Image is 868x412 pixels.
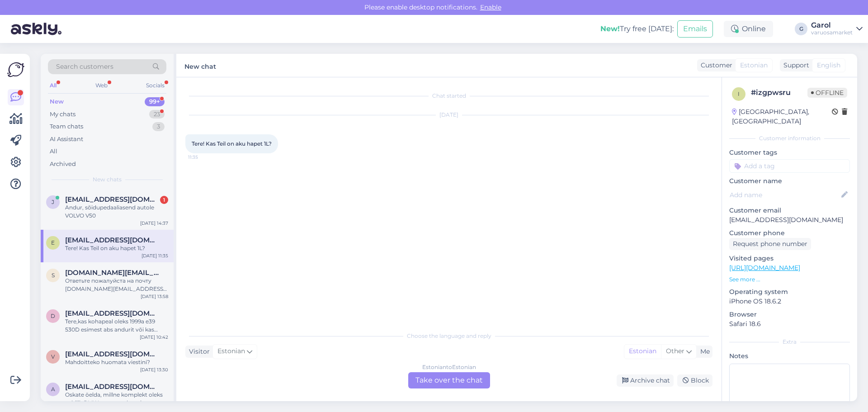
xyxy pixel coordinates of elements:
span: Tere! Kas Teil on aku hapet 1L? [192,140,272,147]
p: Browser [729,310,850,319]
span: Estonian [217,346,245,356]
div: Try free [DATE]: [600,24,674,34]
div: Online [724,21,773,37]
a: Garolvaruosamarket [811,22,863,36]
span: arriba2103@gmail.com [65,383,159,391]
span: jaan.oovel@gmail.com [65,195,159,204]
input: Add name [730,190,840,200]
div: AI Assistant [50,135,83,144]
div: [DATE] 10:42 [140,334,168,341]
div: [DATE] [185,111,712,119]
div: Choose the language and reply [185,332,712,340]
p: Visited pages [729,254,850,263]
div: Andur, sõidupedaaliasend autole VOLVO V50 [65,204,168,220]
span: a [51,386,55,393]
span: e [51,239,55,246]
div: varuosamarket [811,29,853,36]
div: 1 [160,196,168,204]
span: v [51,353,55,360]
label: New chat [184,59,216,71]
div: [DATE] 14:37 [140,220,168,227]
div: New [50,97,64,106]
b: New! [600,24,620,33]
span: eliisasillaste@gmail.com [65,236,159,244]
div: All [50,147,57,156]
div: Tere,kas kohapeal oleks 1999a e39 530D esimest abs andurit või kas oleks võimalik tellida tänaseks? [65,317,168,334]
p: [EMAIL_ADDRESS][DOMAIN_NAME] [729,215,850,225]
span: New chats [93,175,122,184]
span: d [51,313,55,319]
div: [DATE] 11:35 [142,252,168,259]
div: Estonian [624,345,661,358]
div: Socials [144,80,166,91]
div: G [795,23,807,35]
img: Askly Logo [7,61,24,78]
div: 3 [152,122,165,131]
span: Offline [807,88,847,98]
input: Add a tag [729,159,850,173]
div: [DATE] 13:30 [140,366,168,373]
p: Operating system [729,287,850,297]
div: 23 [149,110,165,119]
div: Archive chat [617,374,674,387]
p: Customer name [729,176,850,186]
div: [GEOGRAPHIC_DATA], [GEOGRAPHIC_DATA] [732,107,832,126]
span: s [52,272,55,279]
div: # izgpwsru [751,87,807,98]
div: Estonian to Estonian [422,363,476,371]
div: Request phone number [729,238,811,250]
div: Customer [697,61,732,70]
div: Mahdoitteko huomata viestini? [65,358,168,366]
div: Visitor [185,347,210,356]
p: Customer phone [729,228,850,238]
p: Customer tags [729,148,850,157]
div: Chat started [185,92,712,100]
div: Oskate öelda, millne komplekt oleks sobilik BMW tagaratta laagri vahetuseks? Laagri siseläbimõõt ... [65,391,168,407]
p: Notes [729,351,850,361]
span: Other [666,347,684,355]
div: Archived [50,160,76,169]
div: Customer information [729,134,850,142]
p: iPhone OS 18.6.2 [729,297,850,306]
div: Take over the chat [408,372,490,388]
div: All [48,80,58,91]
button: Emails [677,20,713,38]
span: Search customers [56,62,113,71]
div: Block [677,374,712,387]
div: Tere! Kas Teil on aku hapet 1L? [65,244,168,252]
a: [URL][DOMAIN_NAME] [729,264,800,272]
span: 11:35 [188,154,222,161]
div: My chats [50,110,75,119]
div: [DATE] 13:58 [141,293,168,300]
div: Extra [729,338,850,346]
span: vjalkanen@gmail.com [65,350,159,358]
span: savkor.auto@gmail.com [65,269,159,277]
span: English [817,61,840,70]
span: j [52,199,54,205]
span: Estonian [740,61,768,70]
p: See more ... [729,275,850,284]
p: Customer email [729,206,850,215]
p: Safari 18.6 [729,319,850,329]
span: Enable [477,3,504,11]
div: Me [697,347,710,356]
span: i [738,90,740,97]
span: danielmarkultcak61@gmail.com [65,309,159,317]
div: Team chats [50,122,83,131]
div: Support [780,61,809,70]
div: 99+ [145,97,165,106]
div: Web [94,80,109,91]
div: Ответьте пожалуйста на почту [DOMAIN_NAME][EMAIL_ADDRESS][DOMAIN_NAME] [65,277,168,293]
div: Garol [811,22,853,29]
